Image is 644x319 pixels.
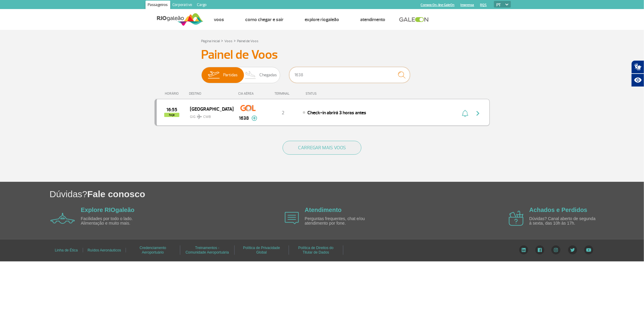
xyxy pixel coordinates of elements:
[195,1,209,10] a: Cargo
[551,245,561,254] img: Instagram
[283,141,361,155] button: CARREGAR MAIS VOOS
[303,92,352,96] div: STATUS
[50,188,644,200] h1: Dúvidas?
[305,216,374,226] p: Perguntas frequentes, chat e/ou atendimento por fone.
[156,92,189,96] div: HORÁRIO
[214,17,224,23] a: Voos
[239,115,249,122] span: 1638
[223,67,238,83] span: Partidas
[519,245,528,254] img: LinkedIn
[201,39,220,43] a: Página Inicial
[88,246,121,254] a: Ruídos Aeronáuticos
[139,244,166,257] a: Credenciamento Aeroportuário
[164,113,179,117] span: hoje
[203,114,211,120] span: CWB
[81,216,150,226] p: Facilidades por todo o lado. Alimentação e muito mais.
[631,60,644,74] button: Abrir tradutor de língua de sinais.
[462,110,468,117] img: sino-painel-voo.svg
[170,1,195,10] a: Corporativo
[360,17,386,23] a: Atendimento
[282,110,284,116] span: 2
[631,74,644,87] button: Abrir recursos assistivos.
[298,244,334,257] a: Política de Direitos do Titular de Dados
[535,245,544,254] img: Facebook
[263,92,303,96] div: TERMINAL
[87,189,145,199] span: Fale conosco
[50,213,75,224] img: airplane icon
[237,39,259,43] a: Painel de Voos
[221,37,223,44] a: >
[252,115,257,121] img: mais-info-painel-voo.svg
[55,246,78,254] a: Linha de Ética
[166,108,177,112] span: 2025-09-25 16:55:00
[243,244,280,257] a: Política de Privacidade Global
[631,60,644,87] div: Plugin de acessibilidade da Hand Talk.
[190,105,229,113] span: [GEOGRAPHIC_DATA]
[289,67,410,83] input: Voo, cidade ou cia aérea
[474,110,482,117] img: seta-direita-painel-voo.svg
[190,111,229,120] span: GIG
[305,207,341,213] a: Atendimento
[233,92,263,96] div: CIA AÉREA
[285,212,299,224] img: airplane icon
[480,3,487,7] a: RQS
[234,37,236,44] a: >
[225,39,233,43] a: Voos
[529,216,599,226] p: Dúvidas? Canal aberto de segunda à sexta, das 10h às 17h.
[189,92,233,96] div: DESTINO
[81,207,135,213] a: Explore RIOgaleão
[584,245,593,254] img: YouTube
[307,110,366,116] span: Check-in abrirá 3 horas antes
[186,244,229,257] a: Treinamentos - Comunidade Aeroportuária
[204,67,223,83] img: slider-embarque
[146,1,170,10] a: Passageiros
[259,67,277,83] span: Chegadas
[201,47,443,62] h3: Painel de Voos
[242,67,260,83] img: slider-desembarque
[509,211,524,226] img: airplane icon
[461,3,474,7] a: Imprensa
[245,17,284,23] a: Como chegar e sair
[529,207,587,213] a: Achados e Perdidos
[305,17,339,23] a: Explore RIOgaleão
[197,114,202,119] img: destiny_airplane.svg
[568,245,577,254] img: Twitter
[421,3,455,7] a: Compra On-line GaleOn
